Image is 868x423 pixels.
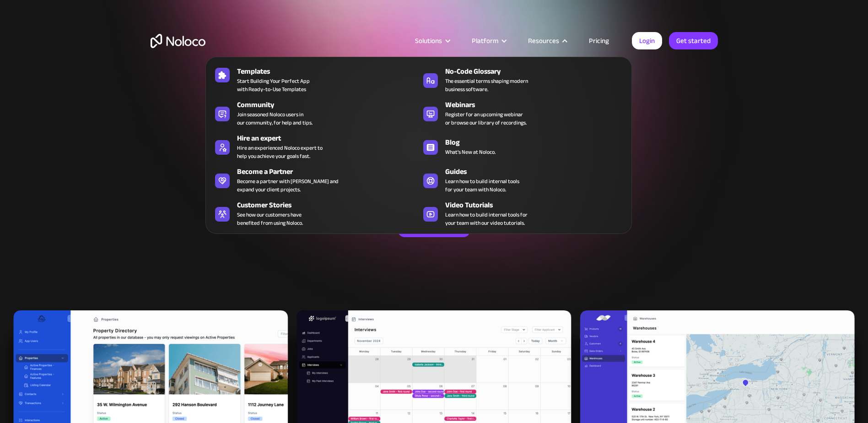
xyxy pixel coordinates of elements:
a: CommunityJoin seasoned Noloco users inour community, for help and tips. [210,98,419,129]
div: Templates [237,66,423,77]
span: Learn how to build internal tools for your team with Noloco. [445,177,519,194]
a: No-Code GlossaryThe essential terms shaping modernbusiness software. [419,64,627,95]
span: What's New at Noloco. [445,148,496,156]
div: Hire an expert [237,133,423,144]
a: BlogWhat's New at Noloco. [419,131,627,162]
a: Become a PartnerBecome a partner with [PERSON_NAME] andexpand your client projects. [210,164,419,195]
h1: Start Building Your Perfect App with Ready-to-Use Templates [151,101,718,156]
div: Video Tutorials [445,200,631,211]
div: Customer Stories [237,200,423,211]
a: Hire an expertHire an experienced Noloco expert tohelp you achieve your goals fast. [210,131,419,162]
span: Join seasoned Noloco users in our community, for help and tips. [237,110,313,127]
span: Register for an upcoming webinar or browse our library of recordings. [445,110,527,127]
div: No-Code Glossary [445,66,631,77]
span: Learn how to build internal tools for your team with our video tutorials. [445,211,528,227]
div: Platform [472,35,498,47]
div: Platform [460,35,517,47]
div: Resources [517,35,577,47]
div: Hire an experienced Noloco expert to help you achieve your goals fast. [237,144,323,160]
div: Blog [445,137,631,148]
a: Video TutorialsLearn how to build internal tools foryour team with our video tutorials. [419,198,627,229]
div: Resources [528,35,559,47]
div: Solutions [404,35,460,47]
div: Become a Partner [237,166,423,177]
div: Become a partner with [PERSON_NAME] and expand your client projects. [237,177,339,194]
span: The essential terms shaping modern business software. [445,77,528,93]
nav: Resources [205,44,632,234]
span: See how our customers have benefited from using Noloco. [237,211,303,227]
a: GuidesLearn how to build internal toolsfor your team with Noloco. [419,164,627,195]
div: Community [237,99,423,110]
a: Get started [669,32,718,49]
a: Customer StoriesSee how our customers havebenefited from using Noloco. [210,198,419,229]
a: WebinarsRegister for an upcoming webinaror browse our library of recordings. [419,98,627,129]
a: Pricing [577,35,620,47]
span: Start Building Your Perfect App with Ready-to-Use Templates [237,77,310,93]
a: Login [632,32,662,49]
div: Guides [445,166,631,177]
a: home [151,34,205,48]
div: Webinars [445,99,631,110]
div: Solutions [415,35,442,47]
a: TemplatesStart Building Your Perfect Appwith Ready-to-Use Templates [210,64,419,95]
